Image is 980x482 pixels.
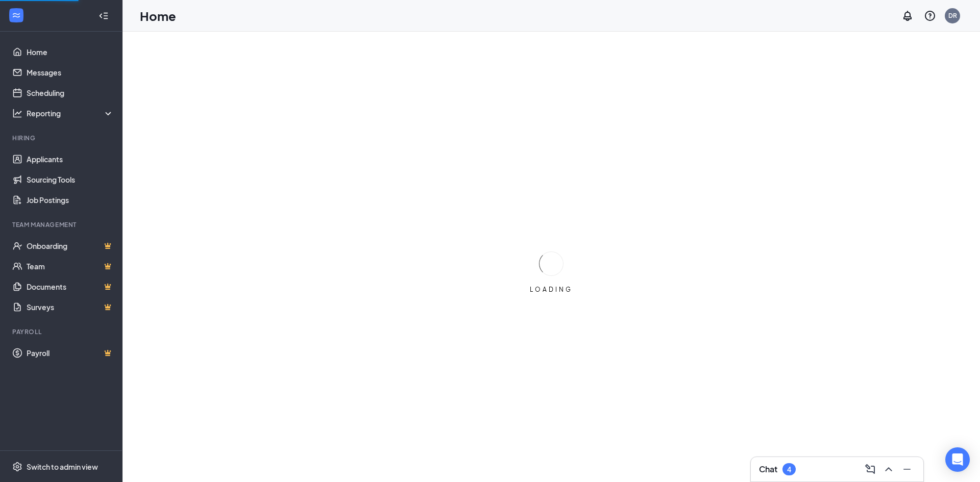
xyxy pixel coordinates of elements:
a: DocumentsCrown [27,276,114,297]
a: TeamCrown [27,256,114,276]
a: Home [27,42,114,62]
a: Sourcing Tools [27,169,114,190]
div: 4 [787,465,791,474]
a: PayrollCrown [27,343,114,363]
a: Scheduling [27,83,114,103]
a: Messages [27,62,114,83]
a: Job Postings [27,190,114,210]
button: ComposeMessage [862,461,878,477]
svg: QuestionInfo [924,10,936,22]
button: ChevronUp [880,461,897,477]
svg: Settings [12,462,22,472]
div: DR [948,11,957,20]
div: Reporting [27,108,114,118]
button: Minimize [899,461,915,477]
svg: ComposeMessage [864,463,876,475]
a: SurveysCrown [27,297,114,317]
div: Hiring [12,134,112,142]
svg: Collapse [99,11,109,21]
h1: Home [140,7,176,24]
div: Payroll [12,327,112,336]
a: OnboardingCrown [27,236,114,256]
div: Team Management [12,220,112,229]
svg: Minimize [901,463,913,475]
svg: WorkstreamLogo [11,10,21,20]
a: Applicants [27,149,114,169]
svg: Notifications [901,10,914,22]
svg: ChevronUp [883,463,895,475]
div: Open Intercom Messenger [945,447,970,472]
svg: Analysis [12,108,22,118]
h3: Chat [759,464,777,475]
div: LOADING [526,285,577,294]
div: Switch to admin view [27,462,98,472]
